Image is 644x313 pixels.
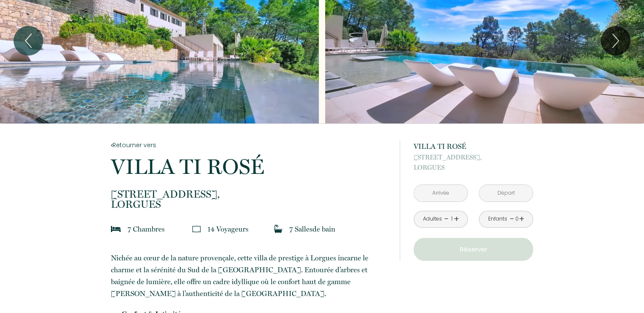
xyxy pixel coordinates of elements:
p: VILLA TI ROSÉ [414,140,533,152]
input: Arrivée [414,185,467,201]
button: Réserver [414,238,533,261]
button: Previous [14,26,43,56]
span: s [310,225,312,233]
button: Next [601,26,630,56]
span: s [162,225,165,233]
a: - [509,212,514,226]
div: Adultes [423,215,442,223]
p: 7 Salle de bain [289,223,335,235]
p: VILLA TI ROSÉ [111,156,389,177]
img: guests [192,225,201,233]
p: Réserver [417,244,530,254]
p: LORGUES [111,189,389,210]
span: s [246,225,249,233]
a: + [519,212,524,226]
p: 7 Chambre [127,223,165,235]
a: + [454,212,459,226]
div: Enfants [488,215,507,223]
div: 1 [450,215,454,223]
a: - [444,212,449,226]
span: [STREET_ADDRESS], [111,189,389,199]
span: [STREET_ADDRESS], [414,152,533,162]
p: 14 Voyageur [207,223,249,235]
p: Nichée au cœur de la nature provençale, cette villa de prestige à Lorgues incarne le charme et la... [111,252,389,299]
div: 0 [515,215,519,223]
a: Retourner vers [111,140,389,150]
input: Départ [479,185,533,201]
p: LORGUES [414,152,533,173]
